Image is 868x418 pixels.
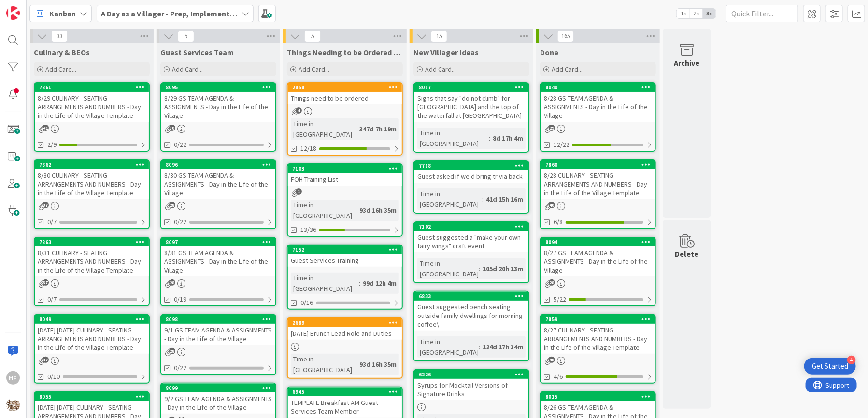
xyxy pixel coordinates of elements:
span: 28 [549,279,555,286]
a: 80948/27 GS TEAM AGENDA & ASSIGNMENTS - Day in the Life of the Village5/22 [540,237,656,306]
span: 40 [549,357,555,363]
input: Quick Filter... [726,5,798,22]
div: Guest suggested a "make your own fairy wings" craft event [414,231,528,252]
div: 8015 [545,393,655,400]
div: 8049[DATE] [DATE] CULINARY - SEATING ARRANGEMENTS AND NUMBERS - Day in the Life of the Village Te... [35,315,149,354]
span: Add Card... [172,65,203,73]
div: 80989/1 GS TEAM AGENDA & ASSIGNMENTS - Day in the Life of the Village [161,315,275,345]
a: 2858Things need to be orderedTime in [GEOGRAPHIC_DATA]:347d 7h 19m12/18 [287,82,403,156]
span: Add Card... [425,65,456,73]
div: 347d 7h 19m [357,124,399,134]
a: 80968/30 GS TEAM AGENDA & ASSIGNMENTS - Day in the Life of the Village0/22 [160,159,276,229]
span: 0/7 [47,294,57,304]
div: 7718 [414,161,528,170]
div: Time in [GEOGRAPHIC_DATA] [417,258,479,279]
div: 8d 17h 4m [490,133,526,144]
span: 5 [178,30,194,42]
div: 8017Signs that say "do not climb" for [GEOGRAPHIC_DATA] and the top of the waterfall at [GEOGRAPH... [414,83,528,122]
div: 8094 [541,238,655,246]
div: 7152Guest Services Training [288,245,402,267]
span: 29 [549,125,555,131]
div: 6945TEMPLATE Breakfast AM Guest Services Team Member [288,388,402,418]
div: 2858 [288,83,402,92]
a: 8049[DATE] [DATE] CULINARY - SEATING ARRANGEMENTS AND NUMBERS - Day in the Life of the Village Te... [34,314,150,384]
div: 7102Guest suggested a "make your own fairy wings" craft event [414,222,528,252]
span: Add Card... [45,65,76,73]
a: 8017Signs that say "do not climb" for [GEOGRAPHIC_DATA] and the top of the waterfall at [GEOGRAPH... [413,82,529,153]
span: 4 [296,107,302,114]
div: 9/1 GS TEAM AGENDA & ASSIGNMENTS - Day in the Life of the Village [161,324,275,345]
div: 8055 [39,393,149,400]
span: Add Card... [552,65,583,73]
div: 7861 [39,84,149,91]
img: Visit kanbanzone.com [6,6,20,20]
div: 8/27 GS TEAM AGENDA & ASSIGNMENTS - Day in the Life of the Village [541,246,655,276]
div: 8/29 GS TEAM AGENDA & ASSIGNMENTS - Day in the Life of the Village [161,92,275,122]
span: Culinary & BEOs [34,47,90,57]
div: 78618/29 CULINARY - SEATING ARRANGEMENTS AND NUMBERS - Day in the Life of the Village Template [35,83,149,122]
div: 8/29 CULINARY - SEATING ARRANGEMENTS AND NUMBERS - Day in the Life of the Village Template [35,92,149,122]
a: 7718Guest asked if we'd bring trivia backTime in [GEOGRAPHIC_DATA]:41d 15h 16m [413,160,529,214]
div: Archive [674,57,700,69]
div: 2689 [292,319,402,326]
div: 7863 [39,239,149,245]
div: 8095 [166,84,275,91]
div: 41d 15h 16m [484,194,526,204]
span: 0/22 [174,140,186,150]
div: 8099 [166,385,275,391]
div: 8/28 CULINARY - SEATING ARRANGEMENTS AND NUMBERS - Day in the Life of the Village Template [541,169,655,199]
div: Guest Services Training [288,254,402,267]
div: 7152 [292,246,402,253]
div: 8096 [161,160,275,169]
div: 8040 [545,84,655,91]
span: 0/7 [47,217,57,227]
div: 78628/30 CULINARY - SEATING ARRANGEMENTS AND NUMBERS - Day in the Life of the Village Template [35,160,149,199]
div: 2689 [288,318,402,327]
span: 2x [690,9,703,18]
div: 80408/28 GS TEAM AGENDA & ASSIGNMENTS - Day in the Life of the Village [541,83,655,122]
span: 15 [431,30,447,42]
div: 78598/27 CULINARY - SEATING ARRANGEMENTS AND NUMBERS - Day in the Life of the Village Template [541,315,655,354]
div: Guest suggested bench seating outside family dwellings for morning coffee\ [414,301,528,331]
div: 80948/27 GS TEAM AGENDA & ASSIGNMENTS - Day in the Life of the Village [541,238,655,276]
span: 37 [43,279,49,286]
div: 8/30 GS TEAM AGENDA & ASSIGNMENTS - Day in the Life of the Village [161,169,275,199]
div: 7102 [414,222,528,231]
span: : [359,278,360,288]
div: 8017 [414,83,528,92]
a: 80958/29 GS TEAM AGENDA & ASSIGNMENTS - Day in the Life of the Village0/22 [160,82,276,152]
div: 7152 [288,245,402,254]
span: 5 [304,30,321,42]
div: 7103 [292,165,402,172]
div: 93d 16h 35m [357,205,399,216]
a: 6833Guest suggested bench seating outside family dwellings for morning coffee\Time in [GEOGRAPHIC... [413,291,529,361]
div: 8015 [541,392,655,401]
div: 8/28 GS TEAM AGENDA & ASSIGNMENTS - Day in the Life of the Village [541,92,655,122]
div: 93d 16h 35m [357,359,399,370]
span: New Villager Ideas [413,47,479,57]
span: 2/9 [47,140,57,150]
div: 8040 [541,83,655,92]
span: 0/19 [174,294,186,304]
div: 105d 20h 13m [480,263,526,274]
div: Get Started [812,361,848,371]
div: 7859 [541,315,655,324]
div: Time in [GEOGRAPHIC_DATA] [417,188,482,210]
div: 78608/28 CULINARY - SEATING ARRANGEMENTS AND NUMBERS - Day in the Life of the Village Template [541,160,655,199]
div: 7859 [545,316,655,323]
div: 80958/29 GS TEAM AGENDA & ASSIGNMENTS - Day in the Life of the Village [161,83,275,122]
b: A Day as a Villager - Prep, Implement and Execute [101,9,273,18]
div: Time in [GEOGRAPHIC_DATA] [291,118,356,140]
div: 6945 [288,388,402,396]
span: : [356,124,357,134]
div: 7863 [35,238,149,246]
div: 8098 [161,315,275,324]
div: 7102 [419,223,528,230]
span: Add Card... [299,65,329,73]
div: 7103FOH Training List [288,164,402,186]
a: 2689[DATE] Brunch Lead Role and DutiesTime in [GEOGRAPHIC_DATA]:93d 16h 35m [287,317,403,379]
span: 4/6 [554,372,563,382]
div: 8/31 GS TEAM AGENDA & ASSIGNMENTS - Day in the Life of the Village [161,246,275,276]
div: 8049 [39,316,149,323]
div: 8/27 CULINARY - SEATING ARRANGEMENTS AND NUMBERS - Day in the Life of the Village Template [541,324,655,354]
